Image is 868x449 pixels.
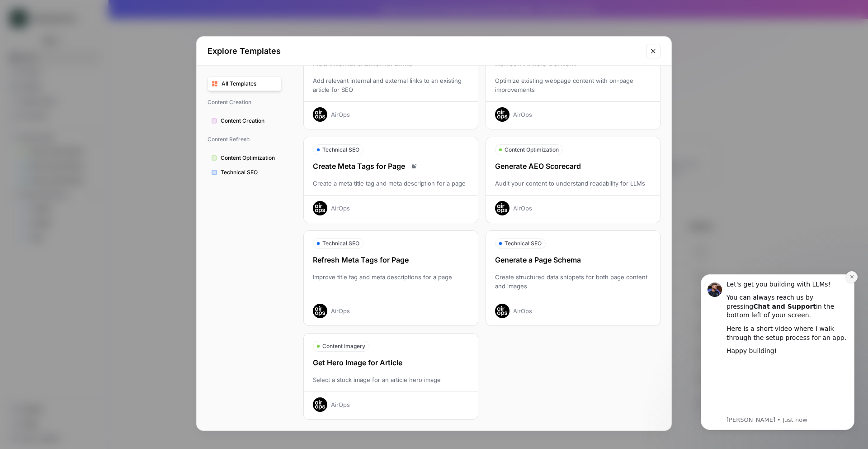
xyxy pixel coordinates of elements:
[221,154,278,162] span: Content Optimization
[486,76,660,94] div: Optimize existing webpage content with on-page improvements
[39,94,160,148] iframe: youtube
[505,146,559,154] span: Content Optimization
[486,137,660,223] button: Content OptimizationGenerate AEO ScorecardAudit your content to understand readability for LLMsAi...
[303,333,478,420] button: Content ImageryGet Hero Image for ArticleSelect a stock image for an article hero imageAirOps
[304,375,478,384] div: Select a stock image for an article hero image
[322,146,359,154] span: Technical SEO
[304,161,478,172] div: Create Meta Tags for Page
[222,80,278,88] span: All Templates
[409,161,420,172] a: Read docs
[322,239,359,248] span: Technical SEO
[331,204,350,213] div: AirOps
[486,272,660,291] div: Create structured data snippets for both page content and images
[486,179,660,188] div: Audit your content to understand readability for LLMs
[513,110,532,119] div: AirOps
[208,132,282,147] span: Content Refresh
[304,76,478,94] div: Add relevant internal and external links to an existing article for SEO
[208,151,282,165] button: Content Optimization
[304,254,478,265] div: Refresh Meta Tags for Page
[331,110,350,119] div: AirOps
[221,168,278,177] span: Technical SEO
[486,254,660,265] div: Generate a Page Schema
[486,34,660,129] button: Refresh Article ContentOptimize existing webpage content with on-page improvementsAirOps
[303,34,478,129] button: Add Internal & External LinksRead docsAdd relevant internal and external links to an existing art...
[221,117,278,125] span: Content Creation
[303,137,478,223] button: Technical SEOCreate Meta Tags for PageRead docsCreate a meta title tag and meta description for a...
[159,5,170,17] button: Dismiss notification
[486,230,660,326] button: Technical SEOGenerate a Page SchemaCreate structured data snippets for both page content and imag...
[486,161,660,172] div: Generate AEO Scorecard
[304,272,478,291] div: Improve title tag and meta descriptions for a page
[208,95,282,110] span: Content Creation
[304,357,478,368] div: Get Hero Image for Article
[208,165,282,180] button: Technical SEO
[513,204,532,213] div: AirOps
[331,306,350,315] div: AirOps
[303,230,478,326] button: Technical SEORefresh Meta Tags for PageImprove title tag and meta descriptions for a pageAirOps
[513,306,532,315] div: AirOps
[505,239,542,248] span: Technical SEO
[322,342,365,350] span: Content Imagery
[646,44,660,58] button: Close modal
[39,150,160,158] p: Message from Steven, sent Just now
[687,266,868,435] iframe: Intercom notifications message
[331,400,350,409] div: AirOps
[304,179,478,188] div: Create a meta title tag and meta description for a page
[208,114,282,128] button: Content Creation
[208,76,282,91] button: All Templates
[208,45,641,57] h2: Explore Templates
